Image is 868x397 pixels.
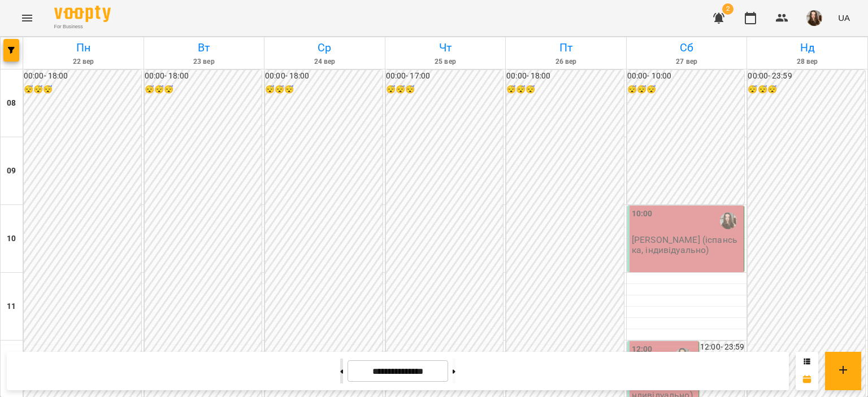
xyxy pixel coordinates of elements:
label: 12:00 [632,343,653,356]
img: Гайдукевич Анна (і) [720,212,737,229]
h6: 22 вер [25,56,142,67]
h6: Сб [628,39,745,56]
h6: 00:00 - 10:00 [627,70,745,82]
h6: 😴😴😴 [627,84,745,96]
h6: Нд [749,39,866,56]
h6: 11 [7,300,16,313]
h6: 00:00 - 18:00 [24,70,141,82]
h6: 25 вер [387,56,504,67]
h6: 09 [7,165,16,177]
button: Menu [14,5,41,32]
h6: 😴😴😴 [265,84,383,96]
h6: 26 вер [507,56,624,67]
h6: Вт [146,39,263,56]
h6: 00:00 - 18:00 [145,70,262,82]
h6: 24 вер [266,56,383,67]
h6: 10 [7,233,16,245]
button: UA [834,7,854,28]
span: UA [838,12,850,24]
h6: 28 вер [749,56,866,67]
span: 2 [722,3,734,15]
h6: 00:00 - 17:00 [386,70,504,82]
h6: 😴😴😴 [506,84,624,96]
p: [PERSON_NAME] (іспанська, індивідуально) [632,235,742,255]
span: For Business [54,23,111,30]
h6: 23 вер [146,56,263,67]
h6: 😴😴😴 [748,84,865,96]
h6: 00:00 - 18:00 [265,70,383,82]
h6: 00:00 - 18:00 [506,70,624,82]
h6: 08 [7,97,16,110]
h6: Пт [507,39,624,56]
h6: Чт [387,39,504,56]
h6: 00:00 - 23:59 [748,70,865,82]
h6: 😴😴😴 [386,84,504,96]
h6: 😴😴😴 [145,84,262,96]
img: f828951e34a2a7ae30fa923eeeaf7e77.jpg [806,10,822,26]
label: 10:00 [632,208,653,220]
h6: 😴😴😴 [24,84,141,96]
h6: Ср [266,39,383,56]
h6: Пн [25,39,142,56]
h6: 12:00 - 23:59 [700,341,744,354]
img: Voopty Logo [54,6,111,22]
h6: 27 вер [628,56,745,67]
